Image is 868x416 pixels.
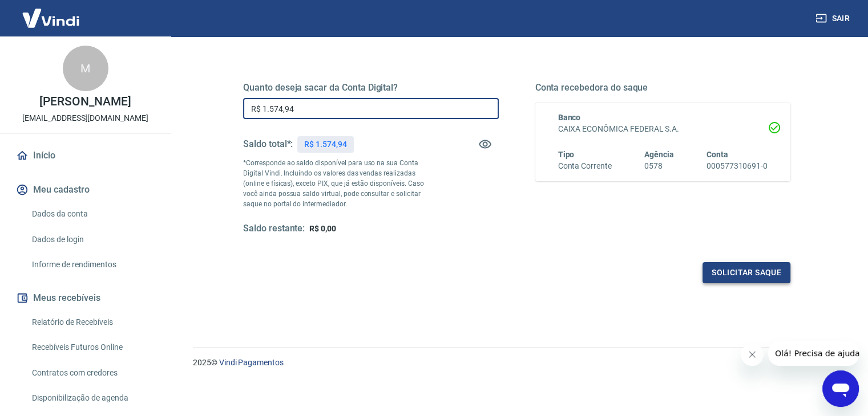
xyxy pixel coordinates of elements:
[27,336,157,359] a: Recebíveis Futuros Online
[27,311,157,334] a: Relatório de Recebíveis
[27,228,157,251] a: Dados de login
[27,361,157,385] a: Contratos com credores
[14,286,157,311] button: Meus recebíveis
[813,8,854,29] button: Sair
[14,143,157,168] a: Início
[304,138,346,150] p: R$ 1.574,94
[63,46,108,91] div: M
[39,96,131,108] p: [PERSON_NAME]
[558,123,768,135] h6: CAIXA ECONÔMICA FEDERAL S.A.
[27,253,157,276] a: Informe de rendimentos
[741,343,764,366] iframe: Close message
[14,177,157,202] button: Meu cadastro
[7,8,96,17] span: Olá! Precisa de ajuda?
[22,112,148,124] p: [EMAIL_ADDRESS][DOMAIN_NAME]
[703,262,790,283] button: Solicitar saque
[768,341,859,366] iframe: Message from company
[309,224,336,233] span: R$ 0,00
[27,386,157,410] a: Disponibilização de agenda
[558,160,612,172] h6: Conta Corrente
[243,82,499,93] h5: Quanto deseja sacar da Conta Digital?
[822,370,859,407] iframe: Button to launch messaging window
[644,150,674,159] span: Agência
[193,357,841,369] p: 2025 ©
[558,113,581,122] span: Banco
[243,223,305,235] h5: Saldo restante:
[14,1,88,35] img: Vindi
[243,138,293,150] h5: Saldo total*:
[219,358,284,367] a: Vindi Pagamentos
[558,150,575,159] span: Tipo
[535,82,791,93] h5: Conta recebedora do saque
[706,160,768,172] h6: 000577310691-0
[706,150,728,159] span: Conta
[644,160,674,172] h6: 0578
[243,158,435,209] p: *Corresponde ao saldo disponível para uso na sua Conta Digital Vindi. Incluindo os valores das ve...
[27,202,157,226] a: Dados da conta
